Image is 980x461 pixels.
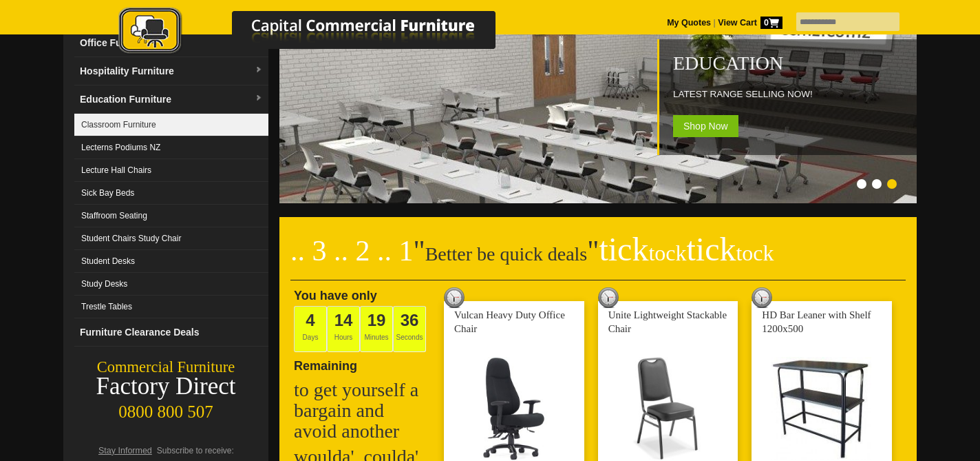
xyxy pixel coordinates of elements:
span: .. 3 .. 2 .. 1 [290,235,414,267]
a: Hospitality Furnituredropdown [74,57,268,85]
span: 14 [334,311,353,329]
span: Minutes [360,306,393,352]
a: View Cart0 [716,18,782,28]
span: Seconds [393,306,426,352]
a: Study Desks [74,273,268,296]
img: tick tock deal clock [752,287,772,308]
span: Remaining [294,354,357,373]
span: tick tick [599,231,774,267]
strong: View Cart [718,18,782,28]
a: Capital Commercial Furniture Logo [81,7,562,61]
span: " [587,235,774,267]
span: You have only [294,289,377,303]
a: Student Chairs Study Chair [74,227,268,250]
img: tick tock deal clock [598,287,619,308]
h2: to get yourself a bargain and avoid another [294,380,432,442]
img: Capital Commercial Furniture Logo [81,7,562,57]
a: Education LATEST RANGE SELLING NOW! Shop Now [279,196,919,205]
div: Commercial Furniture [63,358,268,377]
span: 0 [760,17,782,29]
img: dropdown [255,66,263,74]
a: Lecture Hall Chairs [74,159,268,182]
span: tock [736,240,774,265]
p: LATEST RANGE SELLING NOW! [673,88,910,101]
li: Page dot 1 [857,179,866,189]
div: 0800 800 507 [63,396,268,422]
img: tick tock deal clock [444,287,465,308]
h2: Better be quick deals [290,239,906,280]
span: tock [648,240,686,265]
a: Education Furnituredropdown [74,85,268,114]
a: Classroom Furniture [74,114,268,136]
span: 36 [401,311,419,329]
h2: Education [673,53,910,74]
span: Hours [327,306,360,352]
span: Stay Informed [98,446,152,455]
li: Page dot 3 [887,179,897,189]
div: Factory Direct [63,377,268,396]
a: My Quotes [667,18,711,28]
span: Subscribe to receive: [157,446,234,455]
span: " [414,235,425,267]
li: Page dot 2 [872,179,882,189]
img: dropdown [255,94,263,103]
a: Office Furnituredropdown [74,29,268,57]
a: Trestle Tables [74,296,268,318]
a: Student Desks [74,250,268,273]
span: 19 [367,311,386,329]
a: Furniture Clearance Deals [74,318,268,347]
a: Staffroom Seating [74,205,268,227]
a: Lecterns Podiums NZ [74,136,268,159]
span: Shop Now [673,115,738,137]
span: Days [294,306,327,352]
a: Sick Bay Beds [74,182,268,205]
span: 4 [306,311,315,329]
